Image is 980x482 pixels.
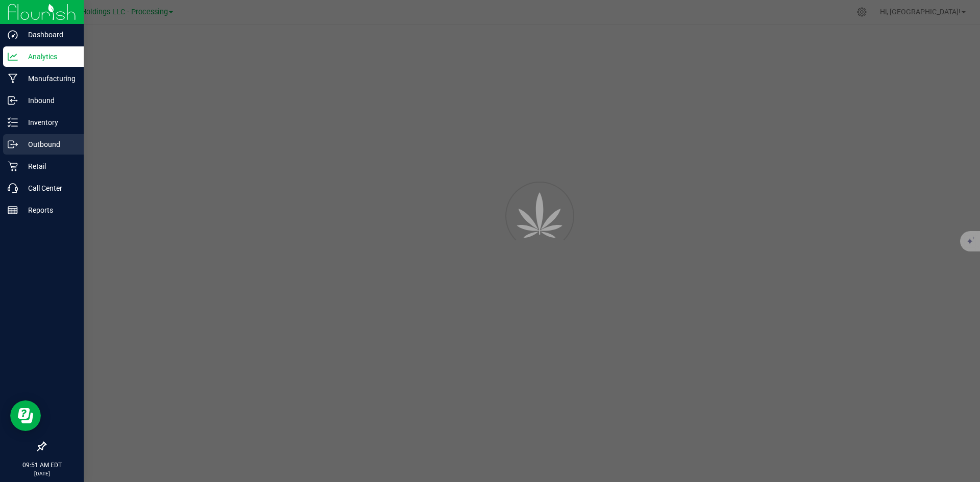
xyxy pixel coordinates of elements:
[10,400,41,431] iframe: Resource center
[18,204,79,216] p: Reports
[8,139,18,149] inline-svg: Outbound
[5,470,79,477] p: [DATE]
[18,94,79,107] p: Inbound
[8,183,18,193] inline-svg: Call Center
[18,50,79,63] p: Analytics
[8,30,18,40] inline-svg: Dashboard
[18,29,79,41] p: Dashboard
[18,72,79,85] p: Manufacturing
[5,461,79,470] p: 09:51 AM EDT
[8,117,18,128] inline-svg: Inventory
[18,160,79,172] p: Retail
[18,182,79,194] p: Call Center
[8,95,18,106] inline-svg: Inbound
[18,138,79,150] p: Outbound
[8,205,18,215] inline-svg: Reports
[8,73,18,84] inline-svg: Manufacturing
[8,161,18,171] inline-svg: Retail
[8,52,18,62] inline-svg: Analytics
[18,116,79,129] p: Inventory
